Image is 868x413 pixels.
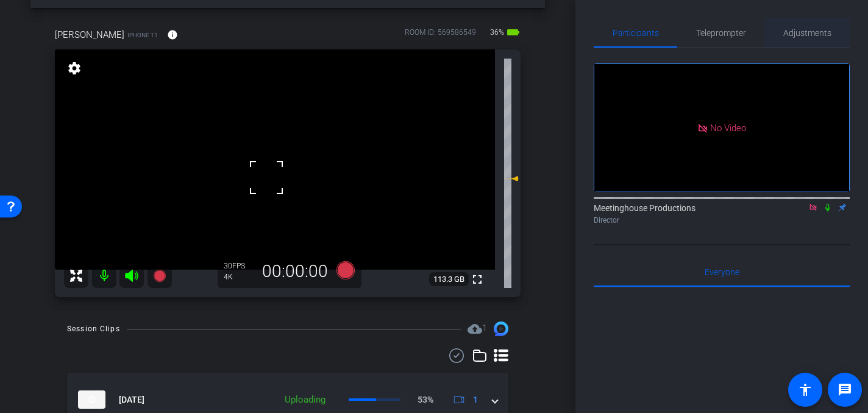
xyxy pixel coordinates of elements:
mat-icon: cloud_upload [468,321,482,336]
span: 113.3 GB [429,272,469,287]
img: Session clips [494,321,508,336]
mat-icon: message [838,382,852,397]
mat-icon: settings [66,61,83,76]
span: iPhone 11 [127,31,158,40]
span: Everyone [705,268,739,276]
span: [PERSON_NAME] [55,28,124,41]
span: 36% [488,23,506,42]
span: Participants [613,29,659,37]
mat-icon: battery_std [506,25,521,40]
span: Adjustments [783,29,831,37]
div: 00:00:00 [254,261,336,282]
div: Meetinghouse Productions [594,202,850,226]
span: Destinations for your clips [468,321,487,336]
div: 4K [224,272,254,282]
img: thumb-nail [78,390,105,409]
span: No Video [710,122,746,133]
div: Director [594,215,850,226]
span: Teleprompter [696,29,746,37]
mat-icon: fullscreen [470,272,485,287]
mat-icon: info [167,29,178,40]
p: 53% [418,393,433,406]
span: 1 [473,393,478,406]
div: Uploading [279,393,332,407]
span: [DATE] [119,393,144,406]
mat-icon: -1 dB [504,171,519,186]
span: 1 [482,323,487,334]
div: 30 [224,261,254,271]
span: FPS [232,262,245,270]
div: ROOM ID: 569586549 [405,27,476,45]
div: Session Clips [67,323,120,335]
mat-icon: accessibility [798,382,813,397]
